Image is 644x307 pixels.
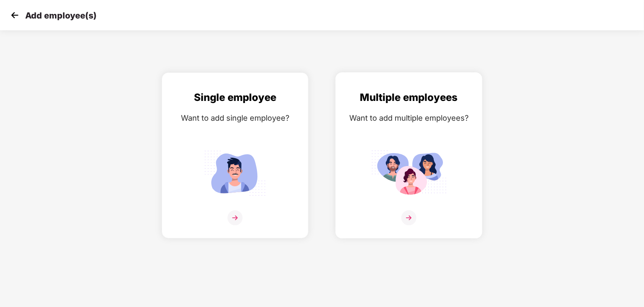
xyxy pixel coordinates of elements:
[170,90,300,106] div: Single employee
[25,11,97,21] p: Add employee(s)
[197,147,273,199] img: svg+xml;base64,PHN2ZyB4bWxucz0iaHR0cDovL3d3dy53My5vcmcvMjAwMC9zdmciIGlkPSJTaW5nbGVfZW1wbG95ZWUiIH...
[344,112,474,124] div: Want to add multiple employees?
[401,210,416,225] img: svg+xml;base64,PHN2ZyB4bWxucz0iaHR0cDovL3d3dy53My5vcmcvMjAwMC9zdmciIHdpZHRoPSIzNiIgaGVpZ2h0PSIzNi...
[371,147,447,199] img: svg+xml;base64,PHN2ZyB4bWxucz0iaHR0cDovL3d3dy53My5vcmcvMjAwMC9zdmciIGlkPSJNdWx0aXBsZV9lbXBsb3llZS...
[344,90,474,106] div: Multiple employees
[170,112,300,124] div: Want to add single employee?
[8,9,21,21] img: svg+xml;base64,PHN2ZyB4bWxucz0iaHR0cDovL3d3dy53My5vcmcvMjAwMC9zdmciIHdpZHRoPSIzMCIgaGVpZ2h0PSIzMC...
[228,210,243,225] img: svg+xml;base64,PHN2ZyB4bWxucz0iaHR0cDovL3d3dy53My5vcmcvMjAwMC9zdmciIHdpZHRoPSIzNiIgaGVpZ2h0PSIzNi...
